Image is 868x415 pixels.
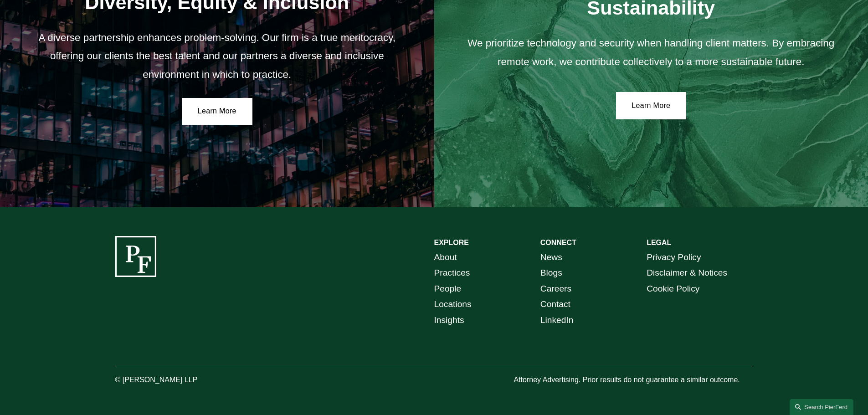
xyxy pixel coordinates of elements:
a: Learn More [616,92,687,119]
a: Insights [434,313,464,328]
p: We prioritize technology and security when handling client matters. By embracing remote work, we ... [460,34,842,71]
p: A diverse partnership enhances problem-solving. Our firm is a true meritocracy, offering our clie... [26,29,408,84]
strong: LEGAL [647,239,671,246]
a: News [540,250,562,266]
strong: EXPLORE [434,239,469,246]
a: Blogs [540,265,562,281]
a: Search this site [790,399,853,415]
a: Contact [540,297,570,313]
a: Disclaimer & Notices [647,265,727,281]
a: Locations [434,297,472,313]
a: People [434,281,462,297]
p: Attorney Advertising. Prior results do not guarantee a similar outcome. [514,374,753,387]
a: Cookie Policy [647,281,699,297]
a: Careers [540,281,571,297]
a: LinkedIn [540,313,574,328]
a: Privacy Policy [647,250,701,266]
a: Practices [434,265,470,281]
a: About [434,250,457,266]
strong: CONNECT [540,239,576,246]
a: Learn More [182,98,252,125]
p: © [PERSON_NAME] LLP [115,374,248,387]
